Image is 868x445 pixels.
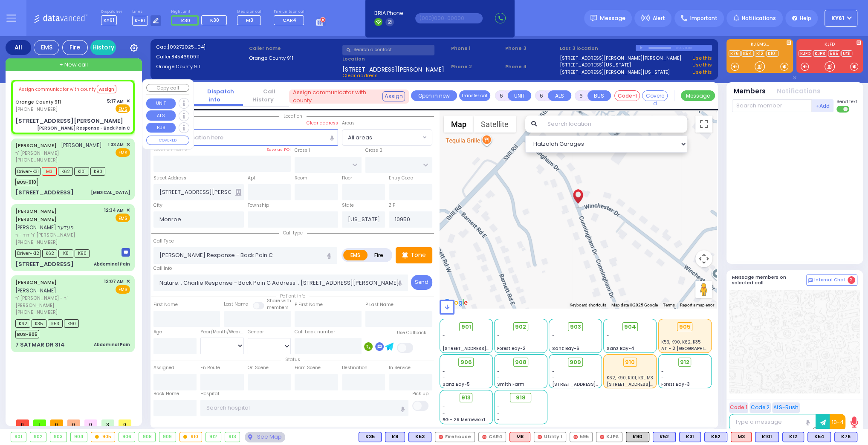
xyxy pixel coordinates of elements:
[171,9,230,14] label: Night unit
[146,123,176,133] button: BUS
[755,432,779,442] div: K101
[58,167,73,176] span: K62
[91,432,115,442] div: 905
[443,381,470,387] span: Sanz Bay-5
[274,9,307,14] label: Fire units on call
[359,432,382,442] div: BLS
[731,432,752,442] div: ALS
[695,281,712,298] button: Drag Pegman onto the map to open Street View
[156,63,246,70] label: Orange County 911
[146,84,189,92] button: Copy call
[156,53,246,61] label: Caller:
[548,90,571,101] button: ALS
[515,323,526,331] span: 902
[252,87,280,104] a: Call History
[224,301,248,308] label: Last Name
[679,432,701,442] div: BLS
[15,239,58,246] span: [PHONE_NUMBER]
[6,40,31,55] div: All
[342,130,420,145] span: All areas
[607,332,609,339] span: -
[443,339,445,345] span: -
[681,90,715,101] button: Message
[15,260,74,269] div: [STREET_ADDRESS]
[515,358,527,367] span: 908
[692,55,712,62] a: Use this
[411,90,457,101] a: Open in new page
[389,364,411,371] label: In Service
[153,329,162,335] label: Age
[534,432,566,442] div: Utility 1
[587,90,611,101] button: BUS
[37,125,130,131] div: [PERSON_NAME] Response - Back Pain C
[755,432,779,442] div: BLS
[692,61,712,69] a: Use this
[451,45,503,52] span: Phone 1
[497,339,500,345] span: -
[90,40,116,55] a: History
[281,356,304,363] span: Status
[200,390,219,397] label: Hospital
[766,50,778,57] a: K101
[206,432,221,442] div: 912
[279,230,307,236] span: Call type
[365,147,382,154] label: Cross 2
[607,381,687,387] span: [STREET_ADDRESS][PERSON_NAME]
[342,45,434,55] input: Search a contact
[108,142,124,148] span: 1:33 AM
[505,45,557,52] span: Phone 3
[59,61,88,69] span: + New call
[168,43,205,50] span: [09272025_04]
[146,110,176,121] button: ALS
[159,432,176,442] div: 909
[267,304,289,311] span: members
[15,249,41,258] span: Driver-K12
[411,251,426,260] p: Tone
[442,297,470,308] a: Open this area in Google Maps (opens a new window)
[497,416,544,423] div: -
[15,117,123,125] div: [STREET_ADDRESS][PERSON_NAME]
[101,15,117,25] span: KY61
[509,432,530,442] div: ALS KJ
[180,432,202,442] div: 910
[342,175,352,182] label: Floor
[726,42,793,48] label: KJ EMS...
[225,432,240,442] div: 913
[653,432,676,442] div: K52
[30,432,46,442] div: 902
[342,129,432,145] span: All areas
[171,53,200,60] span: 8454690911
[834,432,857,442] div: BLS
[552,381,633,387] span: [STREET_ADDRESS][PERSON_NAME]
[295,364,321,371] label: From Scene
[367,250,391,260] label: Fire
[126,141,130,148] span: ✕
[560,45,636,52] label: Last 3 location
[342,65,444,72] span: [STREET_ADDRESS][PERSON_NAME]
[156,43,246,51] label: Cad:
[210,17,219,23] span: K30
[729,50,741,57] a: K76
[614,90,640,101] button: Code-1
[742,14,776,22] span: Notifications
[19,86,96,92] span: Assign communicator with county
[33,419,46,426] span: 1
[245,432,285,442] div: See map
[596,432,622,442] div: KJPS
[552,368,555,375] span: -
[153,301,178,308] label: First Name
[799,50,812,57] a: KJFD
[15,279,57,286] a: [PERSON_NAME]
[267,298,291,304] small: Share with
[732,275,806,286] h5: Message members on selected call
[132,9,162,14] label: Lines
[836,105,850,113] label: Turn off text
[15,167,41,176] span: Driver-K31
[71,432,87,442] div: 904
[508,90,531,101] button: UNIT
[807,432,831,442] div: K54
[15,188,74,197] div: [STREET_ADDRESS]
[800,14,811,22] span: Help
[15,178,38,186] span: BUS-910
[505,63,557,70] span: Phone 4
